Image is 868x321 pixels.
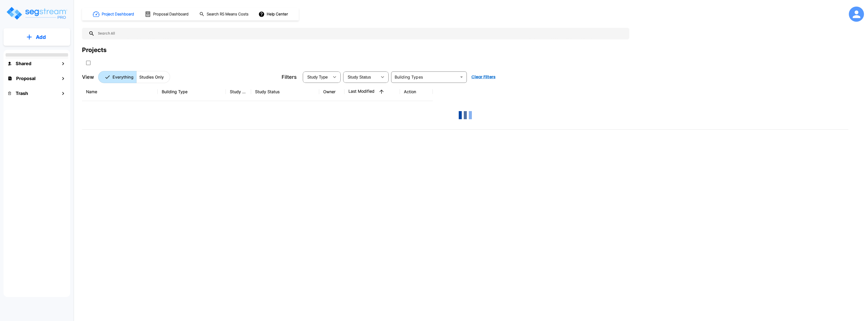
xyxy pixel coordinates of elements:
div: Select [344,70,377,84]
button: Help Center [257,9,290,19]
button: Clear Filters [469,72,498,82]
p: View [82,73,94,81]
input: Building Types [393,73,457,81]
button: Everything [98,71,137,83]
h1: Shared [16,60,31,67]
input: Search All [95,28,627,39]
button: SelectAll [83,58,93,68]
div: Platform [98,71,170,83]
button: Proposal Dashboard [143,9,191,19]
button: Search RS Means Costs [197,9,251,19]
p: Studies Only [139,74,164,80]
span: Study Status [348,75,371,79]
p: Add [36,33,46,41]
th: Owner [319,83,344,101]
h1: Search RS Means Costs [207,11,249,17]
th: Action [400,83,433,101]
span: Study Type [307,75,328,79]
h1: Proposal Dashboard [153,11,188,17]
th: Study Type [226,83,251,101]
button: Add [4,30,70,44]
th: Name [82,83,158,101]
img: Logo [6,6,68,20]
p: Everything [113,74,133,80]
button: Studies Only [136,71,170,83]
h1: Proposal [16,75,36,82]
th: Building Type [158,83,226,101]
div: Select [304,70,330,84]
button: Open [458,73,465,81]
h1: Project Dashboard [102,11,134,17]
th: Last Modified [344,83,400,101]
p: Filters [282,73,297,81]
div: Projects [82,45,106,55]
img: Loading [455,105,475,125]
h1: Trash [16,90,28,97]
th: Study Status [251,83,319,101]
button: Project Dashboard [91,9,137,20]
